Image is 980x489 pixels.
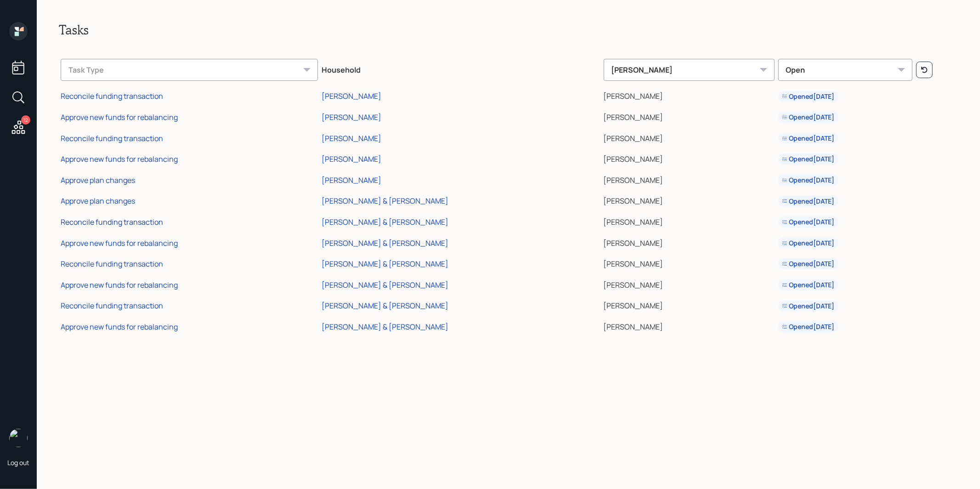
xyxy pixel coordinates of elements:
div: Opened [DATE] [782,239,835,248]
div: Opened [DATE] [782,113,835,122]
td: [PERSON_NAME] [602,210,776,231]
div: Reconcile funding transaction [61,301,163,311]
div: [PERSON_NAME] [322,154,381,164]
div: Reconcile funding transaction [61,217,163,227]
td: [PERSON_NAME] [602,105,776,126]
div: Opened [DATE] [782,197,835,206]
div: Reconcile funding transaction [61,259,163,269]
div: 12 [21,115,30,125]
th: Household [320,52,601,85]
div: [PERSON_NAME] [322,133,381,143]
div: [PERSON_NAME] & [PERSON_NAME] [322,259,448,269]
div: [PERSON_NAME] & [PERSON_NAME] [322,301,448,311]
div: Log out [7,458,29,467]
div: Approve plan changes [61,196,135,206]
div: Opened [DATE] [782,259,835,268]
div: [PERSON_NAME] [322,175,381,185]
div: [PERSON_NAME] [322,112,381,122]
div: [PERSON_NAME] & [PERSON_NAME] [322,217,448,227]
td: [PERSON_NAME] [602,189,776,210]
div: [PERSON_NAME] [322,91,381,101]
td: [PERSON_NAME] [602,252,776,273]
div: Opened [DATE] [782,154,835,164]
div: Reconcile funding transaction [61,91,163,101]
div: Approve new funds for rebalancing [61,238,178,248]
td: [PERSON_NAME] [602,85,776,106]
div: Task Type [61,59,318,81]
td: [PERSON_NAME] [602,273,776,294]
td: [PERSON_NAME] [602,126,776,148]
div: [PERSON_NAME] & [PERSON_NAME] [322,196,448,206]
img: treva-nostdahl-headshot.png [9,429,28,447]
td: [PERSON_NAME] [602,231,776,252]
div: Approve new funds for rebalancing [61,112,178,122]
td: [PERSON_NAME] [602,294,776,315]
div: Opened [DATE] [782,301,835,311]
h2: Tasks [59,22,958,38]
div: Approve plan changes [61,175,135,185]
div: Opened [DATE] [782,280,835,290]
td: [PERSON_NAME] [602,147,776,168]
div: [PERSON_NAME] & [PERSON_NAME] [322,280,448,290]
div: Reconcile funding transaction [61,133,163,143]
div: Opened [DATE] [782,134,835,143]
td: [PERSON_NAME] [602,315,776,336]
div: Open [778,59,912,81]
td: [PERSON_NAME] [602,168,776,189]
div: Approve new funds for rebalancing [61,280,178,290]
div: Approve new funds for rebalancing [61,322,178,332]
div: Opened [DATE] [782,92,835,101]
div: Opened [DATE] [782,322,835,331]
div: [PERSON_NAME] & [PERSON_NAME] [322,238,448,248]
div: [PERSON_NAME] [604,59,775,81]
div: Opened [DATE] [782,176,835,185]
div: Approve new funds for rebalancing [61,154,178,164]
div: Opened [DATE] [782,217,835,227]
div: [PERSON_NAME] & [PERSON_NAME] [322,322,448,332]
